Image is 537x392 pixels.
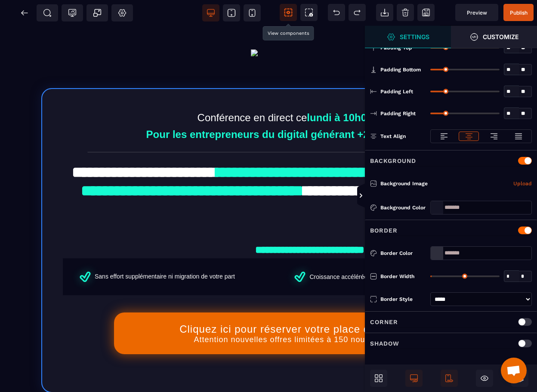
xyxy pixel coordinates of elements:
span: Preview [455,4,498,21]
a: Upload [513,178,532,189]
div: Border Style [380,295,426,303]
span: Back [16,4,33,21]
p: Border [370,225,398,236]
span: Toggle Views [365,183,373,209]
span: Seo meta data [37,4,58,21]
span: Publish [510,9,528,16]
strong: Settings [400,34,429,40]
span: Tracking code [62,4,83,21]
span: View tablet [223,4,240,21]
span: Save [503,4,534,21]
span: Favicon [111,4,133,21]
span: Border Width [380,273,414,280]
p: Text Align [370,132,406,141]
p: Corner [370,317,398,327]
span: View desktop [202,4,219,21]
span: Undo [328,4,345,21]
img: c269b0c8b15399de7a894987fa87ef0b_logo-beta.07bc9268.svg [251,24,369,31]
span: Save [417,4,435,21]
img: B4BGOZIbHi86AAAAAElFTkSuQmCC [453,236,485,266]
img: B4BGOZIbHi86AAAAAElFTkSuQmCC [69,236,101,266]
span: Open Style Manager [365,26,451,48]
span: Tracking [68,9,77,17]
strong: Customize [483,34,518,40]
text: Sans effort supplémentaire ni migration de votre part [93,245,278,257]
span: Setting Body [118,9,127,17]
span: Padding Bottom [380,66,421,73]
span: Clear [397,4,414,21]
p: Background [370,156,416,166]
span: Redo [349,4,366,21]
span: Open Style Manager [451,26,537,48]
span: View components [280,4,297,21]
div: Border Color [380,249,426,257]
p: Background Image [370,179,428,188]
span: Padding Right [380,110,416,117]
button: Cliquez ici pour réserver votre place dès maintenantAttention nouvelles offres limitées à 150 nou... [114,287,506,328]
span: Preview [467,9,487,16]
img: B4BGOZIbHi86AAAAAElFTkSuQmCC [284,236,316,266]
text: Croissance accélérée pour votre business [307,245,446,257]
div: Mở cuộc trò chuyện [501,358,527,383]
span: Padding Left [380,88,413,95]
p: Shadow [370,338,399,349]
span: Popup [93,9,102,17]
span: Open Import Webpage [376,4,393,21]
span: Is Show Desktop [405,370,423,387]
div: Background Color [380,203,426,212]
span: View mobile [244,4,261,21]
span: Cmd Hidden Block [476,370,493,387]
span: Create Alert Modal [86,4,108,21]
span: Screenshot [300,4,318,21]
span: Is Show Mobile [441,370,458,387]
span: SEO [43,9,52,17]
span: Open Blocks [370,370,387,387]
b: lundi à 10h00 [307,86,372,98]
